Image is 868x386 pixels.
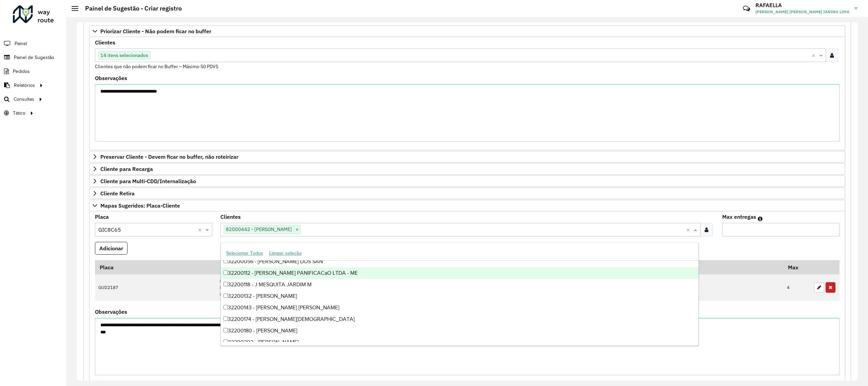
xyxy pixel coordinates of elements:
span: Clear all [812,51,817,59]
label: Observações [95,74,127,82]
span: Mapas Sugeridos: Placa-Cliente [100,203,180,208]
th: Placa [95,260,216,274]
td: 4 [784,274,811,301]
span: Cliente para Recarga [100,166,153,172]
span: Clear all [686,226,692,234]
button: Adicionar [95,242,127,255]
th: Código Cliente [216,260,518,274]
label: Max entregas [722,213,756,221]
span: Relatórios [14,82,35,89]
div: 32200180 - [PERSON_NAME] [221,325,699,336]
th: Max [784,260,811,274]
div: 32200202 - [PERSON_NAME] [221,336,699,348]
span: × [294,226,300,234]
button: Selecionar Todos [223,248,266,258]
h2: Painel de Sugestão - Criar registro [78,5,182,12]
span: [PERSON_NAME] [PERSON_NAME] IANINO LIMA [755,9,849,15]
a: Contato Rápido [739,1,754,16]
span: Painel [15,40,27,47]
td: GUD2187 [95,274,216,301]
a: Cliente para Multi-CDD/Internalização [89,175,845,187]
a: Preservar Cliente - Devem ficar no buffer, não roteirizar [89,151,845,162]
a: Cliente Retira [89,188,845,199]
div: Mapas Sugeridos: Placa-Cliente [89,211,845,384]
div: 32200143 - [PERSON_NAME] [PERSON_NAME] [221,302,699,313]
span: Painel de Sugestão [14,54,54,61]
label: Clientes [95,38,115,46]
span: 82000442 - [PERSON_NAME] [224,225,294,233]
label: Observações [95,308,127,316]
span: Preservar Cliente - Devem ficar no buffer, não roteirizar [100,154,238,159]
div: Priorizar Cliente - Não podem ficar no buffer [89,37,845,150]
label: Clientes [220,213,241,221]
small: Clientes que não podem ficar no Buffer – Máximo 50 PDVS [95,63,218,70]
span: 14 itens selecionados [99,51,150,59]
span: Tático [13,110,25,117]
span: Cliente Retira [100,191,135,196]
span: Clear all [198,226,204,234]
div: 32200132 - [PERSON_NAME] [221,290,699,302]
td: 82002539 82007687 82017459 [216,274,518,301]
ng-dropdown-panel: Options list [220,243,699,346]
h3: RAFAELLA [755,2,849,8]
span: Consultas [14,96,34,103]
div: 32200112 - [PERSON_NAME] PANIFICACaO LTDA - ME [221,267,699,279]
a: Mapas Sugeridos: Placa-Cliente [89,200,845,211]
label: Placa [95,213,109,221]
a: Cliente para Recarga [89,163,845,175]
a: Priorizar Cliente - Não podem ficar no buffer [89,25,845,37]
button: Limpar seleção [266,248,305,258]
div: 32200174 - [PERSON_NAME][DEMOGRAPHIC_DATA] [221,313,699,325]
span: Priorizar Cliente - Não podem ficar no buffer [100,28,211,34]
span: Pedidos [13,68,30,75]
em: Máximo de clientes que serão colocados na mesma rota com os clientes informados [758,216,763,221]
div: 32200056 - [PERSON_NAME] DOS SAN [221,256,699,267]
div: 32200118 - J MESQUITA JARDIM M [221,279,699,290]
span: Cliente para Multi-CDD/Internalização [100,178,196,184]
